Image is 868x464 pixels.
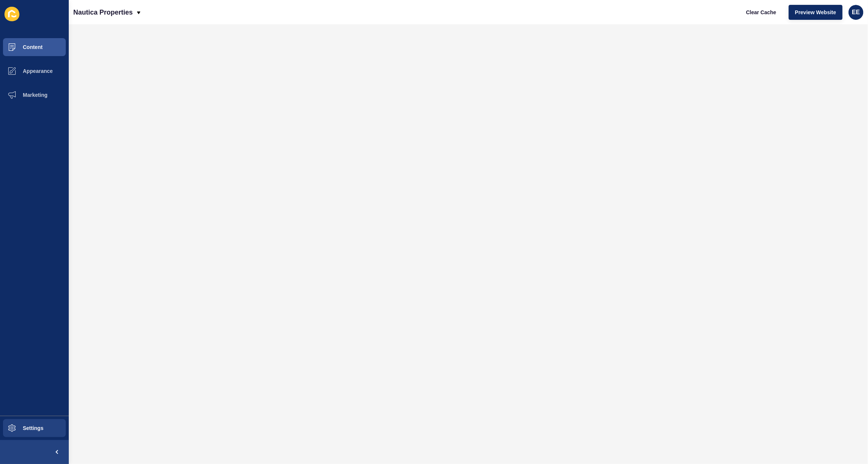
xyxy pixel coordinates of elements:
span: Preview Website [795,9,836,16]
button: Preview Website [789,5,843,20]
span: EE [852,9,860,16]
p: Nautica Properties [73,3,133,22]
button: Clear Cache [740,5,783,20]
span: Clear Cache [746,9,776,16]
